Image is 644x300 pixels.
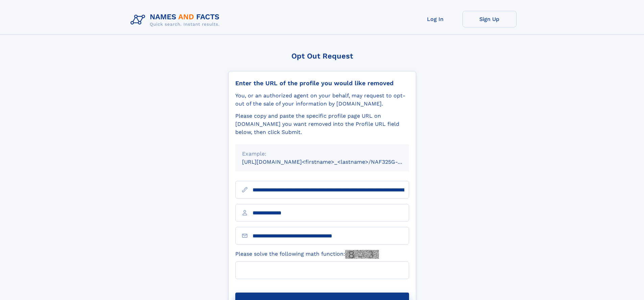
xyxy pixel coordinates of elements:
[235,112,409,136] div: Please copy and paste the specific profile page URL on [DOMAIN_NAME] you want removed into the Pr...
[408,11,462,27] a: Log In
[242,150,402,158] div: Example:
[228,52,416,60] div: Opt Out Request
[128,11,225,29] img: Logo Names and Facts
[235,79,409,87] div: Enter the URL of the profile you would like removed
[235,250,379,259] label: Please solve the following math function:
[235,92,409,108] div: You, or an authorized agent on your behalf, may request to opt-out of the sale of your informatio...
[242,159,422,165] small: [URL][DOMAIN_NAME]<firstname>_<lastname>/NAF325G-xxxxxxxx
[462,11,517,27] a: Sign Up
